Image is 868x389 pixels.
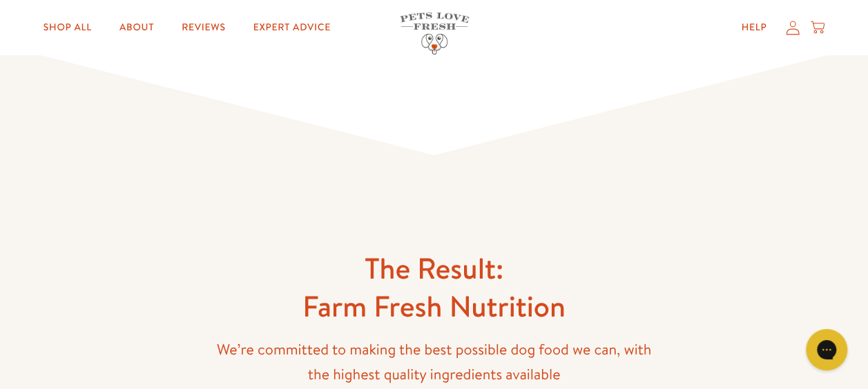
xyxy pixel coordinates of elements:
[242,14,342,41] a: Expert Advice
[32,14,103,41] a: Shop All
[730,14,778,41] a: Help
[108,14,165,41] a: About
[213,337,655,387] p: We’re committed to making the best possible dog food we can, with the highest quality ingredients...
[400,12,469,54] img: Pets Love Fresh
[171,14,236,41] a: Reviews
[213,250,655,325] h1: The Result: Farm Fresh Nutrition
[799,324,854,375] iframe: Gorgias live chat messenger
